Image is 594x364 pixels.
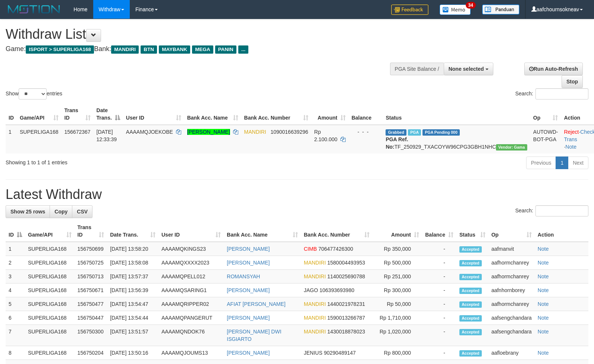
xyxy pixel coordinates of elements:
[311,104,349,125] th: Amount: activate to sort column ascending
[158,311,224,325] td: AAAAMQPANGERUT
[482,4,519,15] img: panduan.png
[390,63,444,75] div: PGA Site Balance /
[488,242,535,256] td: aafmanvit
[158,297,224,311] td: AAAAMQRIPPER02
[538,246,549,252] a: Note
[25,297,75,311] td: SUPERLIGA168
[496,144,527,151] span: Vendor URL: https://trx31.1velocity.biz
[6,284,25,297] td: 4
[373,325,422,346] td: Rp 1,020,000
[530,125,561,153] td: AUTOWD-BOT-PGA
[373,297,422,311] td: Rp 50,000
[535,88,588,99] input: Search:
[6,187,588,202] h1: Latest Withdraw
[107,256,158,270] td: [DATE] 13:58:08
[10,209,45,215] span: Show 25 rows
[65,129,91,135] span: 156672367
[141,45,157,54] span: BTN
[158,242,224,256] td: AAAAMQKINGS23
[227,350,270,356] a: [PERSON_NAME]
[6,125,17,153] td: 1
[327,301,365,307] span: Copy 1440021978231 to clipboard
[327,315,365,321] span: Copy 1590013266787 to clipboard
[535,205,588,216] input: Search:
[466,2,476,9] span: 34
[270,129,308,135] span: Copy 1090016639296 to clipboard
[25,256,75,270] td: SUPERLIGA168
[304,350,323,356] span: JENIUS
[158,270,224,284] td: AAAAMQPELL012
[459,274,482,280] span: Accepted
[107,297,158,311] td: [DATE] 13:54:47
[54,209,67,215] span: Copy
[6,297,25,311] td: 5
[192,45,213,54] span: MEGA
[25,284,75,297] td: SUPERLIGA168
[25,325,75,346] td: SUPERLIGA168
[349,104,383,125] th: Balance
[75,311,107,325] td: 156750447
[227,287,270,293] a: [PERSON_NAME]
[25,346,75,360] td: SUPERLIGA168
[459,315,482,322] span: Accepted
[94,104,123,125] th: Date Trans.: activate to sort column descending
[440,4,471,15] img: Button%20Memo.svg
[75,325,107,346] td: 156750300
[50,205,72,218] a: Copy
[327,273,365,279] span: Copy 1140025690788 to clipboard
[538,287,549,293] a: Note
[556,156,568,169] a: 1
[19,88,47,99] select: Showentries
[459,301,482,308] span: Accepted
[408,129,421,136] span: Marked by aafsengchandara
[304,329,326,335] span: MANDIRI
[568,156,588,169] a: Next
[227,246,270,252] a: [PERSON_NAME]
[304,315,326,321] span: MANDIRI
[373,284,422,297] td: Rp 300,000
[227,260,270,266] a: [PERSON_NAME]
[422,129,460,136] span: PGA Pending
[6,256,25,270] td: 2
[184,104,241,125] th: Bank Acc. Name: activate to sort column ascending
[215,45,236,54] span: PANIN
[107,325,158,346] td: [DATE] 13:51:57
[459,329,482,335] span: Accepted
[456,221,488,242] th: Status: activate to sort column ascending
[422,242,456,256] td: -
[373,311,422,325] td: Rp 1,710,000
[488,270,535,284] td: aafhormchanrey
[327,260,365,266] span: Copy 1580004493953 to clipboard
[488,325,535,346] td: aafsengchandara
[459,288,482,294] span: Accepted
[444,63,493,75] button: None selected
[373,242,422,256] td: Rp 350,000
[538,273,549,279] a: Note
[530,104,561,125] th: Op: activate to sort column ascending
[488,311,535,325] td: aafsengchandara
[535,221,588,242] th: Action
[524,63,583,75] a: Run Auto-Refresh
[6,45,389,53] h4: Game: Bank:
[383,104,530,125] th: Status
[538,260,549,266] a: Note
[352,128,380,136] div: - - -
[488,346,535,360] td: aafloebrany
[126,129,173,135] span: AAAAMQJOEKOBE
[422,346,456,360] td: -
[373,270,422,284] td: Rp 251,000
[123,104,184,125] th: User ID: activate to sort column ascending
[327,329,365,335] span: Copy 1430018878023 to clipboard
[488,221,535,242] th: Op: activate to sort column ascending
[383,125,530,153] td: TF_250929_TXACOYW96CPG3GBH1NHC
[488,256,535,270] td: aafhormchanrey
[314,129,337,142] span: Rp 2.100.000
[107,242,158,256] td: [DATE] 13:58:20
[488,297,535,311] td: aafhormchanrey
[75,221,107,242] th: Trans ID: activate to sort column ascending
[107,270,158,284] td: [DATE] 13:57:37
[562,75,583,88] a: Stop
[25,242,75,256] td: SUPERLIGA168
[227,329,281,342] a: [PERSON_NAME] DWI ISGIARTO
[373,221,422,242] th: Amount: activate to sort column ascending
